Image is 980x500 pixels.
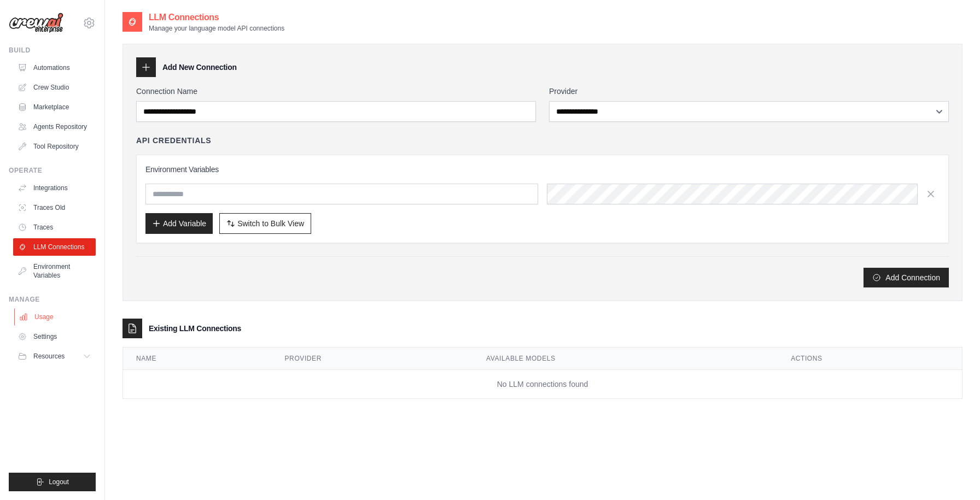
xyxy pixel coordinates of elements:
[14,308,97,326] a: Usage
[9,166,96,175] div: Operate
[13,219,96,236] a: Traces
[9,46,96,55] div: Build
[13,118,96,136] a: Agents Repository
[33,352,65,361] span: Resources
[549,86,949,97] label: Provider
[13,238,96,256] a: LLM Connections
[13,59,96,77] a: Automations
[13,258,96,284] a: Environment Variables
[9,295,96,304] div: Manage
[123,348,272,370] th: Name
[9,473,96,491] button: Logout
[237,218,304,229] span: Switch to Bulk View
[13,199,96,216] a: Traces Old
[473,348,778,370] th: Available Models
[778,348,962,370] th: Actions
[145,164,940,175] h3: Environment Variables
[149,323,241,334] h3: Existing LLM Connections
[13,98,96,116] a: Marketplace
[9,13,63,33] img: Logo
[149,11,284,24] h2: LLM Connections
[13,79,96,96] a: Crew Studio
[13,328,96,345] a: Settings
[13,179,96,197] a: Integrations
[149,24,284,33] p: Manage your language model API connections
[136,86,536,97] label: Connection Name
[13,138,96,155] a: Tool Repository
[145,213,213,234] button: Add Variable
[162,62,237,73] h3: Add New Connection
[136,135,211,146] h4: API Credentials
[49,478,69,486] span: Logout
[272,348,474,370] th: Provider
[13,348,96,365] button: Resources
[864,268,949,287] button: Add Connection
[123,370,962,399] td: No LLM connections found
[219,213,311,234] button: Switch to Bulk View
